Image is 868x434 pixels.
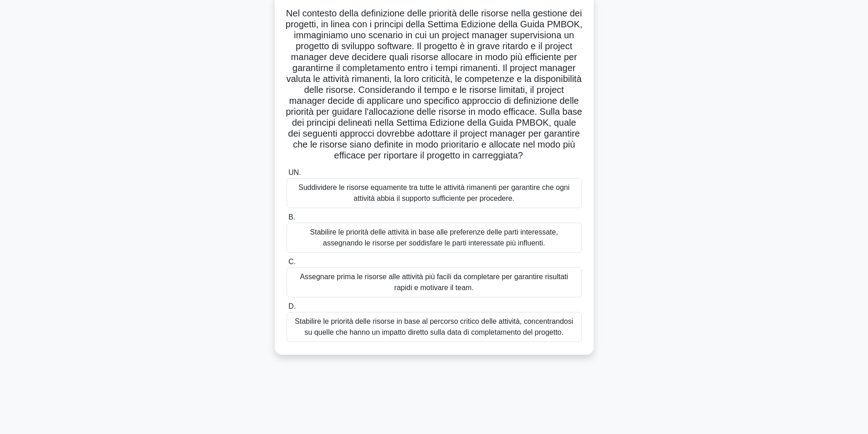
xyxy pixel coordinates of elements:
font: Nel contesto della definizione delle priorità delle risorse nella gestione dei progetti, in linea... [286,8,582,160]
font: B. [288,213,295,221]
font: Assegnare prima le risorse alle attività più facili da completare per garantire risultati rapidi ... [300,273,568,291]
font: Stabilire le priorità delle risorse in base al percorso critico delle attività, concentrandosi su... [295,317,573,336]
font: C. [288,258,296,266]
font: UN. [288,168,301,176]
font: D. [288,302,296,310]
font: Suddividere le risorse equamente tra tutte le attività rimanenti per garantire che ogni attività ... [298,184,570,202]
font: Stabilire le priorità delle attività in base alle preferenze delle parti interessate, assegnando ... [310,228,558,247]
